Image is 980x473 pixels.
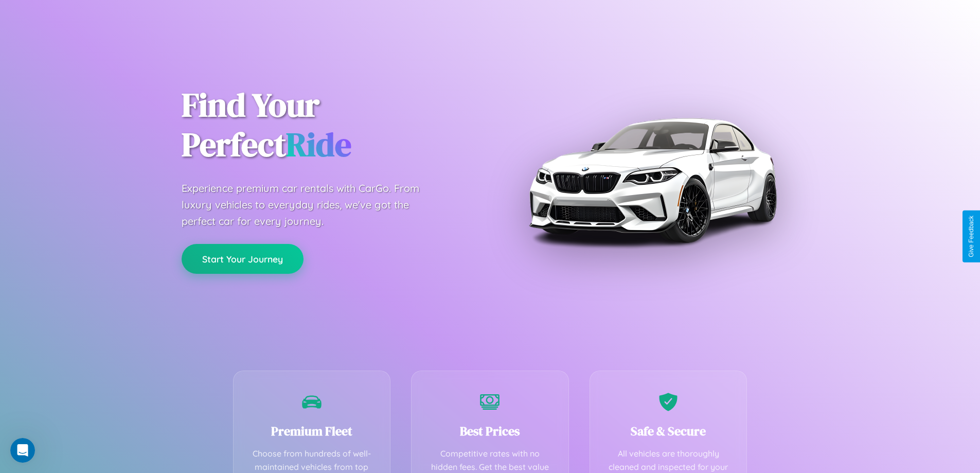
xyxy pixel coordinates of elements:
button: Start Your Journey [182,244,304,274]
span: Ride [286,122,351,167]
h3: Best Prices [427,423,553,440]
iframe: Intercom live chat [10,438,35,463]
div: Give Feedback [968,216,975,257]
h3: Premium Fleet [249,423,375,440]
h1: Find Your Perfect [182,85,475,165]
img: Premium BMW car rental vehicle [524,51,781,309]
p: Experience premium car rentals with CarGo. From luxury vehicles to everyday rides, we've got the ... [182,180,439,230]
h3: Safe & Secure [605,423,732,440]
